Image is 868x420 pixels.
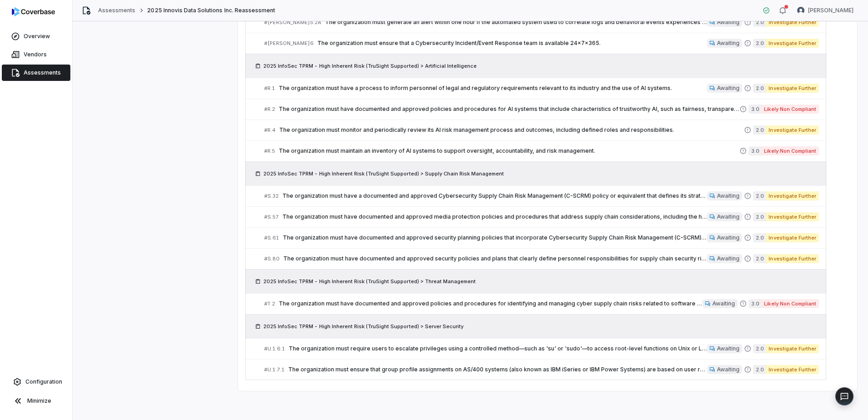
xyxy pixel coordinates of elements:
[263,323,464,330] span: 2025 InfoSec TPRM - High Inherent Risk (TruSight Supported) > Server Security
[283,255,707,262] span: The organization must have documented and approved security policies and plans that clearly defin...
[808,7,853,14] span: [PERSON_NAME]
[753,84,766,93] span: 2.0
[717,40,740,47] span: Awaiting
[766,344,819,353] span: Investigate Further
[264,294,819,314] a: #T.2The organization must have documented and approved policies and procedures for identifying an...
[753,191,766,200] span: 2.0
[712,300,735,307] span: Awaiting
[279,105,740,113] span: The organization must have documented and approved policies and procedures for AI systems that in...
[753,254,766,263] span: 2.0
[749,146,761,155] span: 3.0
[264,235,279,241] span: # S.61
[279,85,707,92] span: The organization must have a process to inform personnel of legal and regulatory requirements rel...
[264,141,819,161] a: #R.5The organization must maintain an inventory of AI systems to support oversight, accountabilit...
[317,40,707,47] span: The organization must ensure that a Cybersecurity Incident/Event Response team is available 24x7x...
[264,249,819,269] a: #S.80The organization must have documented and approved security policies and plans that clearly ...
[264,214,279,220] span: # S.57
[766,84,819,93] span: Investigate Further
[27,397,51,405] span: Minimize
[264,33,819,54] a: #[PERSON_NAME]6The organization must ensure that a Cybersecurity Incident/Event Response team is ...
[264,345,285,352] span: # U.1.6.1
[749,299,761,308] span: 3.0
[263,278,476,285] span: 2025 InfoSec TPRM - High Inherent Risk (TruSight Supported) > Threat Management
[717,345,740,352] span: Awaiting
[147,7,275,14] span: 2025 Innovis Data Solutions Inc. Reassessment
[717,85,740,92] span: Awaiting
[761,299,819,308] span: Likely Non Compliant
[289,345,707,352] span: The organization must require users to escalate privileges using a controlled method—such as 'su'...
[761,105,819,114] span: Likely Non Compliant
[717,234,740,241] span: Awaiting
[325,19,707,26] span: The organization must generate an alert within one hour if the automated system used to correlate...
[264,12,819,33] a: #[PERSON_NAME]5.2AThe organization must generate an alert within one hour if the automated system...
[2,65,70,81] a: Assessments
[2,46,70,63] a: Vendors
[264,40,314,47] span: # [PERSON_NAME]6
[717,366,740,373] span: Awaiting
[717,192,740,200] span: Awaiting
[263,62,477,70] span: 2025 InfoSec TPRM - High Inherent Risk (TruSight Supported) > Artificial Intelligence
[753,125,766,135] span: 2.0
[264,360,819,380] a: #U.1.7.1The organization must ensure that group profile assignments on AS/400 systems (also known...
[761,146,819,155] span: Likely Non Compliant
[24,69,61,76] span: Assessments
[753,39,766,48] span: 2.0
[753,212,766,221] span: 2.0
[264,339,819,359] a: #U.1.6.1The organization must require users to escalate privileges using a controlled method—such...
[264,366,285,373] span: # U.1.7.1
[264,19,321,26] span: # [PERSON_NAME]5.2A
[279,126,744,134] span: The organization must monitor and periodically review its AI risk management process and outcomes...
[279,300,702,307] span: The organization must have documented and approved policies and procedures for identifying and ma...
[766,365,819,374] span: Investigate Further
[753,344,766,353] span: 2.0
[264,186,819,206] a: #S.32The organization must have a documented and approved Cybersecurity Supply Chain Risk Managem...
[717,19,740,26] span: Awaiting
[12,7,55,16] img: logo-D7KZi-bG.svg
[282,192,707,200] span: The organization must have a documented and approved Cybersecurity Supply Chain Risk Management (...
[792,4,859,17] button: Bridget Seagraves avatar[PERSON_NAME]
[753,365,766,374] span: 2.0
[264,127,276,134] span: # R.4
[24,51,47,58] span: Vendors
[98,7,135,14] a: Assessments
[264,228,819,248] a: #S.61The organization must have documented and approved security planning policies that incorpora...
[264,193,279,200] span: # S.32
[264,120,819,140] a: #R.4The organization must monitor and periodically review its AI risk management process and outc...
[766,212,819,221] span: Investigate Further
[766,191,819,200] span: Investigate Further
[264,255,280,262] span: # S.80
[766,254,819,263] span: Investigate Further
[264,106,275,113] span: # R.2
[4,392,69,410] button: Minimize
[264,85,275,92] span: # R.1
[283,234,707,241] span: The organization must have documented and approved security planning policies that incorporate Cy...
[766,125,819,135] span: Investigate Further
[753,18,766,27] span: 2.0
[282,213,707,220] span: The organization must have documented and approved media protection policies and procedures that ...
[264,148,275,155] span: # R.5
[753,233,766,242] span: 2.0
[288,366,707,373] span: The organization must ensure that group profile assignments on AS/400 systems (also known as IBM ...
[264,207,819,227] a: #S.57The organization must have documented and approved media protection policies and procedures ...
[797,7,804,14] img: Bridget Seagraves avatar
[264,78,819,99] a: #R.1The organization must have a process to inform personnel of legal and regulatory requirements...
[749,105,761,114] span: 3.0
[264,99,819,120] a: #R.2The organization must have documented and approved policies and procedures for AI systems tha...
[4,374,69,390] a: Configuration
[279,147,740,155] span: The organization must maintain an inventory of AI systems to support oversight, accountability, a...
[264,300,275,307] span: # T.2
[766,18,819,27] span: Investigate Further
[2,28,70,45] a: Overview
[717,255,740,262] span: Awaiting
[766,233,819,242] span: Investigate Further
[24,33,50,40] span: Overview
[263,170,504,177] span: 2025 InfoSec TPRM - High Inherent Risk (TruSight Supported) > Supply Chain Risk Management
[25,378,62,385] span: Configuration
[717,213,740,220] span: Awaiting
[766,39,819,48] span: Investigate Further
